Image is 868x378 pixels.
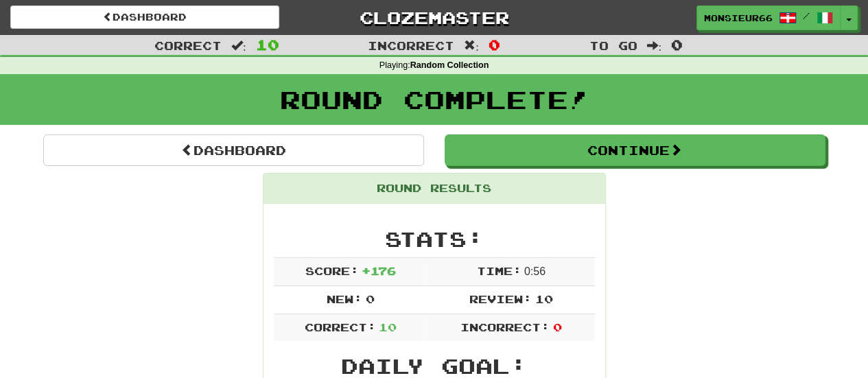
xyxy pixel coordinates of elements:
[646,40,661,51] span: :
[535,292,552,305] span: 10
[327,292,362,305] span: New:
[274,355,595,377] h2: Daily Goal:
[704,12,773,24] span: monsieur66
[524,265,546,277] span: 0 : 56
[263,174,605,204] div: Round Results
[803,11,810,21] span: /
[365,292,374,305] span: 0
[460,320,550,333] span: Incorrect:
[10,5,279,29] a: Dashboard
[305,264,358,277] span: Score:
[489,36,500,53] span: 0
[445,134,825,166] button: Continue
[476,264,521,277] span: Time:
[696,5,841,30] a: monsieur66 /
[5,86,863,113] h1: Round Complete!
[379,320,397,333] span: 10
[469,292,532,305] span: Review:
[256,36,279,53] span: 10
[464,40,479,51] span: :
[368,38,454,52] span: Incorrect
[274,228,595,250] h2: Stats:
[304,320,375,333] span: Correct:
[300,5,569,29] a: Clozemaster
[671,36,683,53] span: 0
[589,38,637,52] span: To go
[154,38,222,52] span: Correct
[231,40,246,51] span: :
[43,134,424,166] a: Dashboard
[552,320,561,333] span: 0
[410,60,489,70] strong: Random Collection
[362,264,396,277] span: + 176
